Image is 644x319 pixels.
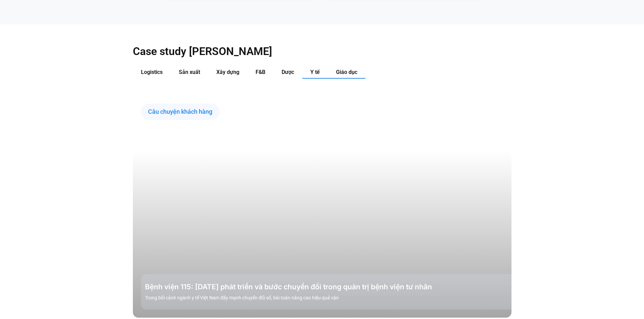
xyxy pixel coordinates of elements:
div: Câu chuyện khách hàng [141,104,220,120]
h2: Case study [PERSON_NAME] [133,45,511,58]
a: Bệnh viện 115: [DATE] phát triển và bước chuyển đổi trong quản trị bệnh viện tư nhân [145,282,516,292]
p: Trong bối cảnh ngành y tế Việt Nam đẩy mạnh chuyển đổi số, bài toán nâng cao hiệu quả vận [145,294,516,301]
span: Logistics [141,69,163,75]
span: Giáo dục [336,69,357,75]
span: Sản xuất [179,69,200,75]
span: F&B [256,69,265,75]
span: Xây dựng [216,69,239,75]
span: Y tế [310,69,320,75]
span: Dược [282,69,294,75]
